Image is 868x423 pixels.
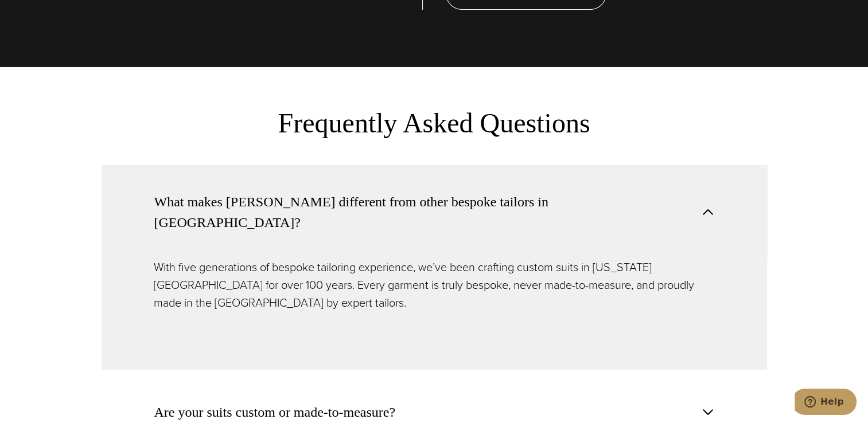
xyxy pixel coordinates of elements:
[795,389,857,417] iframe: Opens a widget where you can chat to one of our agents
[142,107,727,139] h3: Frequently Asked Questions
[154,258,715,312] p: With five generations of bespoke tailoring experience, we’ve been crafting custom suits in [US_ST...
[102,165,767,258] button: What makes [PERSON_NAME] different from other bespoke tailors in [GEOGRAPHIC_DATA]?
[154,191,695,233] span: What makes [PERSON_NAME] different from other bespoke tailors in [GEOGRAPHIC_DATA]?
[154,402,396,422] span: Are your suits custom or made-to-measure?
[102,258,767,370] div: What makes [PERSON_NAME] different from other bespoke tailors in [GEOGRAPHIC_DATA]?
